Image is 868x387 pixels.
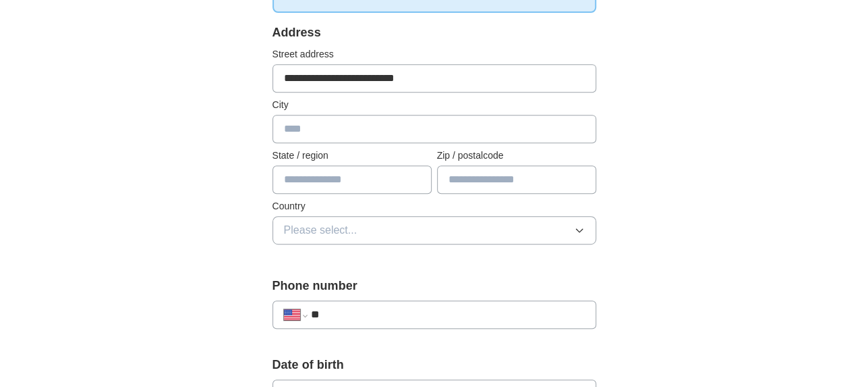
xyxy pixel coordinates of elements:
label: Country [272,199,596,213]
span: Please select... [284,222,357,238]
label: Phone number [272,277,596,295]
div: Address [272,24,596,42]
label: Zip / postalcode [437,149,596,163]
label: Street address [272,47,596,61]
label: Date of birth [272,356,596,374]
label: City [272,98,596,112]
label: State / region [272,149,432,163]
button: Please select... [272,216,596,244]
